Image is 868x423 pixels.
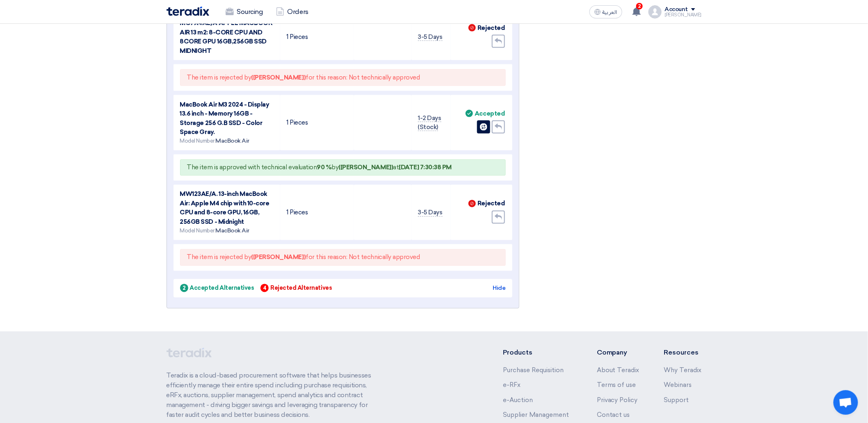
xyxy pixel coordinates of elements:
[664,348,702,358] li: Resources
[597,367,640,374] a: About Teradix
[180,227,274,235] div: Model Number:
[418,114,441,132] span: 1-2 Days (Stock)
[180,101,270,136] span: MacBook Air M3 2024 - Display 13.6 inch - Memory 16GB - Storage 256 G.B SSD - Color Space Gray.
[418,209,443,217] span: 3-5 Days
[260,284,332,293] div: Rejected Alternatives
[475,110,505,117] div: Accepted
[187,164,452,171] span: The item is approved with technical evaluation by at
[503,348,572,358] li: Products
[503,382,521,389] a: e-RFx
[665,6,688,13] div: Account
[260,284,269,292] span: 4
[187,254,347,261] span: The item is rejected by for this reason:
[180,19,273,55] span: MC7X4AE/A APPLE MACBOOK AIR 13 m2: 8-CORE CPU AND 8CORE GPU 16GB,256GB SSD MIDNIGHT
[503,412,569,419] a: Supplier Management
[649,5,662,18] img: profile_test.png
[589,5,622,18] button: العربية
[280,185,354,240] td: 1 Pieces
[349,254,420,261] span: Not technically approved
[597,382,636,389] a: Terms of use
[270,3,315,21] a: Orders
[597,412,630,419] a: Contact us
[664,367,702,374] a: Why Teradix
[180,284,254,293] div: Accepted Alternatives
[317,164,331,171] b: 90 %
[636,3,643,9] span: 2
[477,200,505,207] div: Rejected
[399,164,452,171] b: [DATE] 7:30:38 PM
[597,397,638,404] a: Privacy Policy
[664,397,689,404] a: Support
[187,74,347,81] span: The item is rejected by for this reason:
[180,137,274,146] div: Model Number:
[349,74,420,81] span: Not technically approved
[834,390,858,415] a: Open chat
[503,367,564,374] a: Purchase Requisition
[180,284,188,292] span: 2
[597,348,640,358] li: Company
[418,33,443,41] span: 3-5 Days
[280,95,354,150] td: 1 Pieces
[251,254,306,261] b: ([PERSON_NAME])
[167,7,209,16] img: Teradix logo
[167,371,381,420] p: Teradix is a cloud-based procurement software that helps businesses efficiently manage their enti...
[503,397,533,404] a: e-Auction
[180,191,270,226] span: MW123AE/A. 13-inch MacBook Air: Apple M4 chip with 10-core CPU and 8-core GPU, 16GB, 256GB SSD - ...
[664,382,692,389] a: Webinars
[339,164,393,171] b: ([PERSON_NAME])
[603,9,617,15] span: العربية
[477,25,505,32] div: Rejected
[219,3,270,21] a: Sourcing
[215,227,249,234] span: MacBook Air
[665,13,702,17] div: [PERSON_NAME]
[215,138,249,145] span: MacBook Air
[251,74,306,81] b: ([PERSON_NAME])
[493,284,505,293] div: Hide
[280,14,354,60] td: 1 Pieces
